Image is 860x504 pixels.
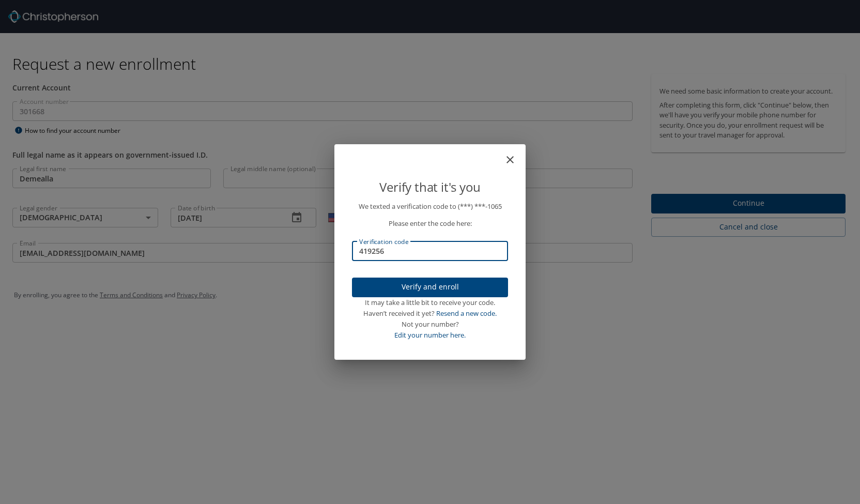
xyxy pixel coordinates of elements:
button: close [509,148,521,161]
div: Not your number? [352,319,508,330]
p: Verify that it's you [352,177,508,197]
span: Verify and enroll [360,281,500,294]
a: Resend a new code. [436,309,497,318]
a: Edit your number here. [394,330,466,340]
div: Haven’t received it yet? [352,308,508,319]
div: It may take a little bit to receive your code. [352,297,508,308]
p: Please enter the code here: [352,218,508,229]
button: Verify and enroll [352,278,508,298]
p: We texted a verification code to (***) ***- 1065 [352,201,508,212]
